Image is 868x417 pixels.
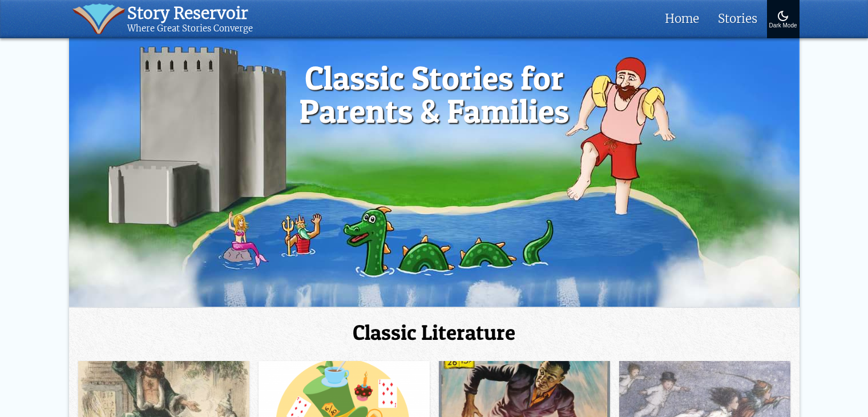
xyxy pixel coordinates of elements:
img: icon of book with waver spilling out. [72,3,126,34]
img: Turn On Dark Mode [776,9,790,23]
div: Story Reservoir [127,3,253,23]
div: Dark Mode [769,23,797,29]
div: Where Great Stories Converge [127,23,253,34]
h2: Classic Literature [78,320,790,345]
